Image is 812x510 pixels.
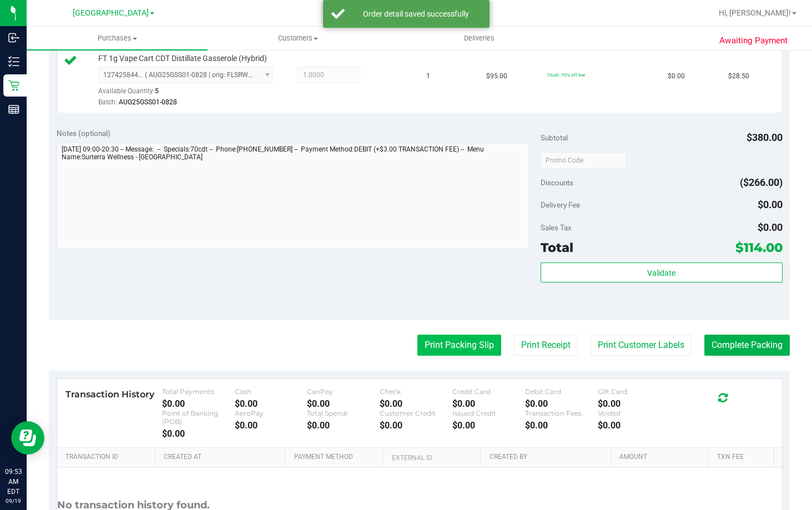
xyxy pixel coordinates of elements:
div: $0.00 [235,398,307,409]
iframe: Resource center [11,421,44,455]
button: Print Customer Labels [591,335,692,356]
div: Check [380,387,452,396]
span: Customers [208,33,388,43]
a: Created By [490,453,607,462]
span: $380.00 [747,132,783,143]
button: Complete Packing [704,335,790,356]
inline-svg: Retail [8,80,19,91]
span: Awaiting Payment [719,34,788,47]
a: Purchases [27,27,208,50]
a: Deliveries [389,27,569,50]
span: Subtotal [541,133,568,142]
a: Transaction ID [65,453,150,462]
div: Issued Credit [452,409,525,417]
span: ($266.00) [740,176,783,188]
span: 5 [155,87,159,95]
div: Total Spendr [307,409,380,417]
div: $0.00 [235,420,307,431]
span: Discounts [541,173,573,193]
div: Available Quantity: [98,83,281,105]
span: $0.00 [758,199,783,210]
div: Transaction Fees [525,409,598,417]
div: $0.00 [598,398,670,409]
div: $0.00 [452,420,525,431]
a: Created At [164,453,281,462]
span: Batch: [98,98,117,106]
span: Total [541,240,573,255]
span: FT 1g Vape Cart CDT Distillate Gasserole (Hybrid) [98,53,267,64]
inline-svg: Reports [8,104,19,115]
a: Txn Fee [717,453,769,462]
div: $0.00 [162,428,235,439]
a: Payment Method [294,453,379,462]
div: $0.00 [525,398,598,409]
th: External ID [382,448,480,468]
div: Gift Card [598,387,670,396]
span: Sales Tax [541,223,572,232]
a: Customers [208,27,389,50]
div: $0.00 [525,420,598,431]
p: 09:53 AM EDT [5,467,22,497]
div: Credit Card [452,387,525,396]
div: $0.00 [307,398,380,409]
inline-svg: Inventory [8,56,19,67]
div: CanPay [307,387,380,396]
span: $95.00 [486,71,507,82]
span: Purchases [27,33,208,43]
a: Amount [619,453,704,462]
span: $0.00 [668,71,685,82]
span: Validate [647,269,675,277]
span: $114.00 [735,240,783,255]
button: Print Receipt [514,335,578,356]
span: Delivery Fee [541,200,580,209]
p: 09/19 [5,497,22,505]
span: $0.00 [758,221,783,233]
span: Notes (optional) [57,129,110,138]
div: $0.00 [307,420,380,431]
span: 1 [426,71,430,82]
span: AUG25GSS01-0828 [119,98,177,106]
div: $0.00 [380,398,452,409]
button: Validate [541,262,783,282]
span: [GEOGRAPHIC_DATA] [73,8,149,18]
div: Point of Banking (POB) [162,409,235,426]
div: Cash [235,387,307,396]
div: AeroPay [235,409,307,417]
input: Promo Code [541,152,627,169]
div: Order detail saved successfully [351,8,481,19]
div: $0.00 [598,420,670,431]
div: Voided [598,409,670,417]
div: $0.00 [380,420,452,431]
span: Hi, [PERSON_NAME]! [719,8,791,17]
div: Debit Card [525,387,598,396]
button: Print Packing Slip [417,335,501,356]
div: $0.00 [162,398,235,409]
div: Total Payments [162,387,235,396]
inline-svg: Inbound [8,32,19,43]
div: Customer Credit [380,409,452,417]
span: Deliveries [449,33,510,43]
div: $0.00 [452,398,525,409]
span: $28.50 [728,71,749,82]
span: 70cdt: 70% off line [547,72,585,78]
